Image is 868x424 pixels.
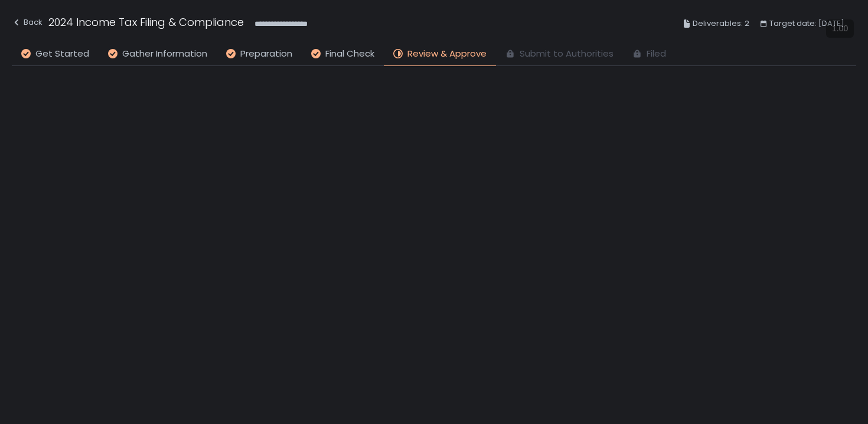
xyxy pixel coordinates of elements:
span: Preparation [240,47,292,61]
span: Final Check [325,47,374,61]
span: Gather Information [122,47,207,61]
h1: 2024 Income Tax Filing & Compliance [48,14,244,30]
span: Deliverables: 2 [693,17,749,31]
span: Review & Approve [407,47,487,61]
span: Submit to Authorities [520,47,614,61]
span: Filed [647,47,666,61]
span: Target date: [DATE] [769,17,844,31]
span: Get Started [35,47,89,61]
button: Back [12,14,43,34]
div: Back [12,15,43,29]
